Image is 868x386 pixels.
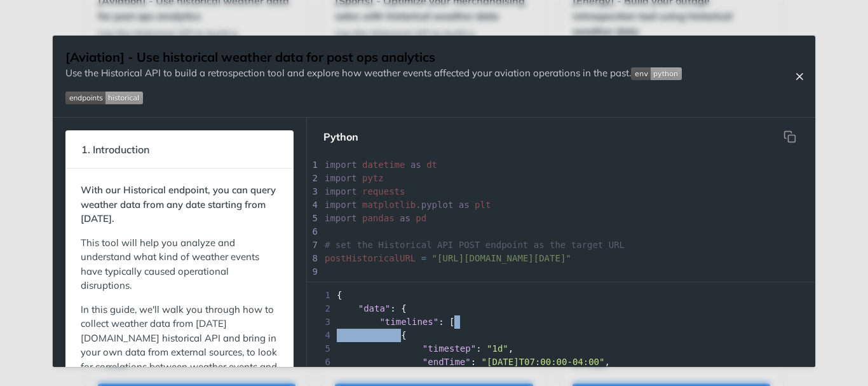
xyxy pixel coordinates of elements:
div: : , [307,342,815,355]
span: 3 [307,315,334,329]
div: 5 [307,212,320,225]
span: "data" [358,303,391,314]
p: Use the Historical API to build a retrospection tool and explore how weather events affected your... [65,66,682,81]
span: pytz [362,173,384,183]
span: 4 [307,329,334,342]
span: import [325,186,357,196]
span: as [459,200,470,210]
div: 2 [307,172,320,185]
div: 8 [307,252,320,265]
span: import [325,160,357,170]
img: endpoint [65,92,143,104]
div: 3 [307,185,320,198]
span: 2 [307,302,334,315]
span: 6 [307,355,334,369]
span: "endTime" [423,357,471,367]
button: Copy [777,124,803,149]
span: pandas [362,213,395,223]
h1: [Aviation] - Use historical weather data for post ops analytics [65,48,682,66]
span: = [421,253,426,263]
span: datetime [362,160,405,170]
span: Expand image [631,67,682,79]
span: "[URL][DOMAIN_NAME][DATE]" [432,253,571,263]
div: { [307,289,815,302]
span: pyplot [421,200,454,210]
svg: hidden [783,130,796,143]
span: import [325,213,357,223]
span: 1 [307,289,334,302]
span: import [325,200,357,210]
div: : { [307,302,815,315]
img: env [631,67,682,80]
span: 5 [307,342,334,355]
div: : [ [307,315,815,329]
span: import [325,173,357,183]
span: as [410,160,421,170]
span: dt [426,160,437,170]
span: # set the Historical API POST endpoint as the target URL [325,240,625,250]
span: plt [475,200,491,210]
span: postHistoricalURL [325,253,416,263]
div: 1 [307,158,320,172]
span: "[DATE]T07:00:00-04:00" [482,357,605,367]
span: Expand image [65,90,682,105]
span: requests [362,186,405,196]
div: : , [307,355,815,369]
span: 1. Introduction [72,137,158,162]
div: 9 [307,265,320,279]
div: 7 [307,238,320,252]
button: Close Recipe [790,70,809,83]
span: "1d" [487,343,508,354]
strong: With our Historical endpoint, you can query weather data from any date starting from [DATE]. [81,184,276,224]
p: This tool will help you analyze and understand what kind of weather events have typically caused ... [81,236,278,293]
div: { [307,329,815,342]
div: 4 [307,198,320,212]
span: pd [416,213,426,223]
span: "timestep" [423,343,476,354]
div: 6 [307,225,320,238]
span: . [325,200,491,210]
button: Python [313,124,369,149]
span: "timelines" [379,317,438,327]
span: as [400,213,410,223]
span: matplotlib [362,200,416,210]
